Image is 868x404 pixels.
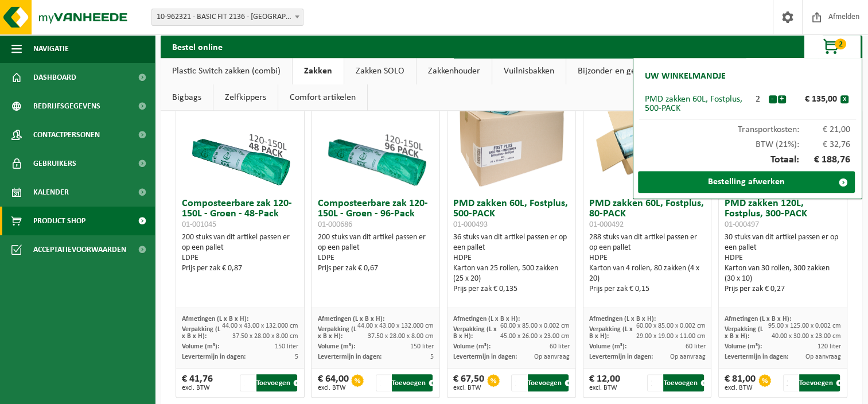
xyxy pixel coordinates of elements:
span: 2 [835,38,846,49]
input: 1 [240,374,255,391]
button: Toevoegen [528,374,569,391]
span: Kalender [33,178,69,207]
span: Verpakking (L x B x H): [453,326,497,340]
span: excl. BTW [589,384,620,391]
span: Bedrijfsgegevens [33,92,100,121]
span: € 21,00 [799,125,851,134]
span: Verpakking (L x B x H): [182,326,220,340]
span: Afmetingen (L x B x H): [182,316,248,323]
span: 60 liter [685,343,705,350]
div: LDPE [317,253,434,263]
a: Zakkenhouder [417,58,492,84]
span: excl. BTW [182,384,213,391]
h3: Composteerbare zak 120-150L - Groen - 48-Pack [182,199,298,230]
h3: PMD zakken 120L, Fostplus, 300-PACK [725,199,841,230]
span: Afmetingen (L x B x H): [589,316,656,323]
button: Toevoegen [256,374,297,391]
a: Vuilnisbakken [492,58,566,84]
div: 200 stuks van dit artikel passen er op een pallet [182,232,298,274]
div: € 12,00 [589,374,620,391]
span: 29.00 x 19.00 x 11.00 cm [636,333,705,340]
span: 10-962321 - BASIC FIT 2136 - OOSTENDE [152,9,303,25]
span: 01-000492 [589,220,624,229]
span: Afmetingen (L x B x H): [317,316,384,323]
span: excl. BTW [453,384,484,391]
div: 30 stuks van dit artikel passen er op een pallet [725,232,841,294]
span: 5 [430,353,434,360]
div: 288 stuks van dit artikel passen er op een pallet [589,232,706,294]
span: 60.00 x 85.00 x 0.002 cm [500,323,570,329]
a: Zakken SOLO [344,58,416,84]
span: Dashboard [33,63,76,92]
a: Zelfkippers [213,84,278,111]
div: HDPE [589,253,706,263]
button: - [769,95,777,103]
h3: PMD zakken 60L, Fostplus, 80-PACK [589,199,706,230]
span: 10-962321 - BASIC FIT 2136 - OOSTENDE [151,9,303,26]
span: 120 liter [818,343,841,350]
span: Volume (m³): [589,343,626,350]
h2: Uw winkelmandje [639,64,731,89]
a: Bestelling afwerken [638,171,855,193]
div: € 64,00 [317,374,348,391]
span: 60 liter [550,343,570,350]
a: Bigbags [161,84,213,111]
div: 36 stuks van dit artikel passen er op een pallet [453,232,570,294]
span: 150 liter [410,343,434,350]
div: 200 stuks van dit artikel passen er op een pallet [317,232,434,274]
span: Levertermijn in dagen: [725,353,788,360]
span: Levertermijn in dagen: [317,353,381,360]
span: excl. BTW [317,384,348,391]
div: HDPE [725,253,841,263]
div: Karton van 30 rollen, 300 zakken (30 x 10) [725,263,841,284]
input: 1 [783,374,798,391]
span: Op aanvraag [670,353,705,360]
span: Volume (m³): [725,343,762,350]
button: Toevoegen [392,374,433,391]
div: Prijs per zak € 0,67 [317,263,434,274]
img: 01-001045 [182,78,297,193]
div: € 135,00 [789,95,840,104]
div: Karton van 4 rollen, 80 zakken (4 x 20) [589,263,706,284]
span: Gebruikers [33,149,76,178]
div: Transportkosten: [639,119,856,134]
span: Levertermijn in dagen: [453,353,517,360]
span: Op aanvraag [805,353,841,360]
a: Plastic Switch zakken (combi) [161,58,292,84]
input: 1 [647,374,662,391]
span: 44.00 x 43.00 x 132.000 cm [357,323,434,329]
span: Product Shop [33,207,85,235]
span: Afmetingen (L x B x H): [725,316,791,323]
img: 01-000493 [454,78,569,193]
div: Prijs per zak € 0,27 [725,284,841,294]
div: Prijs per zak € 0,15 [589,284,706,294]
span: Levertermijn in dagen: [589,353,653,360]
div: Totaal: [639,149,856,171]
span: Navigatie [33,34,69,63]
span: 95.00 x 125.00 x 0.002 cm [768,323,841,329]
div: Prijs per zak € 0,135 [453,284,570,294]
span: 37.50 x 28.00 x 8.00 cm [368,333,434,340]
img: 01-000686 [318,78,433,193]
span: 01-000497 [725,220,759,229]
span: € 188,76 [799,155,851,165]
div: Karton van 25 rollen, 500 zakken (25 x 20) [453,263,570,284]
span: 37.50 x 28.00 x 8.00 cm [232,333,298,340]
button: + [778,95,786,103]
button: Toevoegen [663,374,704,391]
button: 2 [804,35,861,58]
div: LDPE [182,253,298,263]
span: 45.00 x 26.00 x 23.00 cm [500,333,570,340]
h2: Bestel online [161,35,234,57]
div: Prijs per zak € 0,87 [182,263,298,274]
img: 01-000492 [590,78,704,193]
span: Op aanvraag [534,353,570,360]
span: 40.00 x 30.00 x 23.00 cm [772,333,841,340]
span: Levertermijn in dagen: [182,353,246,360]
span: 150 liter [275,343,298,350]
span: Acceptatievoorwaarden [33,235,126,264]
input: 1 [376,374,391,391]
div: HDPE [453,253,570,263]
span: Verpakking (L x B x H): [589,326,633,340]
span: Verpakking (L x B x H): [317,326,356,340]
